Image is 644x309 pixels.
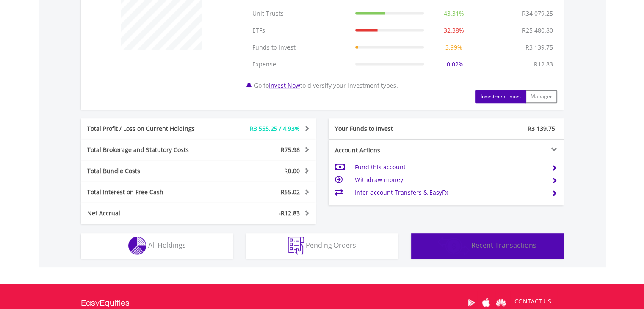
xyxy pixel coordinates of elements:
[518,5,557,22] td: R34 079.25
[81,124,218,133] div: Total Profit / Loss on Current Holdings
[81,233,233,259] button: All Holdings
[269,81,300,89] a: Invest Now
[518,22,557,39] td: R25 480.80
[279,209,300,217] span: -R12.83
[281,188,300,196] span: R55.02
[248,22,351,39] td: ETFs
[428,56,480,73] td: -0.02%
[428,39,480,56] td: 3.99%
[81,209,218,218] div: Net Accrual
[528,56,557,73] td: -R12.83
[81,146,218,154] div: Total Brokerage and Statutory Costs
[428,5,480,22] td: 43.31%
[81,188,218,196] div: Total Interest on Free Cash
[428,22,480,39] td: 32.38%
[354,186,544,199] td: Inter-account Transfers & EasyFx
[354,174,544,186] td: Withdraw money
[329,124,446,133] div: Your Funds to Invest
[248,5,351,22] td: Unit Trusts
[471,240,536,250] span: Recent Transactions
[521,39,557,56] td: R3 139.75
[128,237,146,255] img: holdings-wht.png
[438,237,470,255] img: transactions-zar-wht.png
[525,90,557,103] button: Manager
[354,161,544,174] td: Fund this account
[246,233,398,259] button: Pending Orders
[288,237,304,255] img: pending_instructions-wht.png
[329,146,446,154] div: Account Actions
[411,233,564,259] button: Recent Transactions
[281,146,300,154] span: R75.98
[248,56,351,73] td: Expense
[81,167,218,175] div: Total Bundle Costs
[475,90,526,103] button: Investment types
[284,167,300,175] span: R0.00
[306,240,356,250] span: Pending Orders
[528,124,555,132] span: R3 139.75
[148,240,186,250] span: All Holdings
[248,39,351,56] td: Funds to Invest
[250,124,300,132] span: R3 555.25 / 4.93%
